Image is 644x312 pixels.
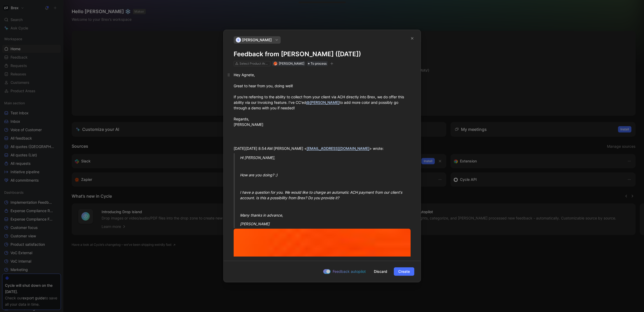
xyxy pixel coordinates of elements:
a: @[PERSON_NAME] [306,100,339,105]
button: Create [394,267,414,276]
button: Discard [369,267,392,276]
button: S[PERSON_NAME] [234,36,281,44]
a: [EMAIL_ADDRESS][DOMAIN_NAME] [307,146,369,151]
img: avatar [274,62,277,65]
span: Create [398,268,410,275]
div: [PERSON_NAME] [240,221,417,227]
span: Feedback autopilot [333,268,366,275]
button: Feedback autopilot [322,268,367,275]
div: Hi [PERSON_NAME], [240,155,417,160]
h1: Feedback from [PERSON_NAME] ([DATE]) [234,50,411,58]
span: [PERSON_NAME] [279,62,304,65]
div: Hey Agnete, Great to hear from you, doing well! If you're referring to the ability to collect fro... [234,72,411,127]
div: [DATE][DATE] 8:54 AM [PERSON_NAME] < > wrote: [234,146,411,151]
div: To process [307,61,328,66]
span: To process [311,61,327,66]
div: Many thanks in advance, [240,212,417,218]
div: S [236,37,241,43]
div: How are you doing? :) [240,172,417,178]
span: Discard [374,268,387,275]
div: I have a question for you. We would like to charge an automatic ACH payment from our client's acc... [240,190,417,201]
span: [PERSON_NAME] [242,37,272,43]
div: Select Product Areas [239,61,269,66]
